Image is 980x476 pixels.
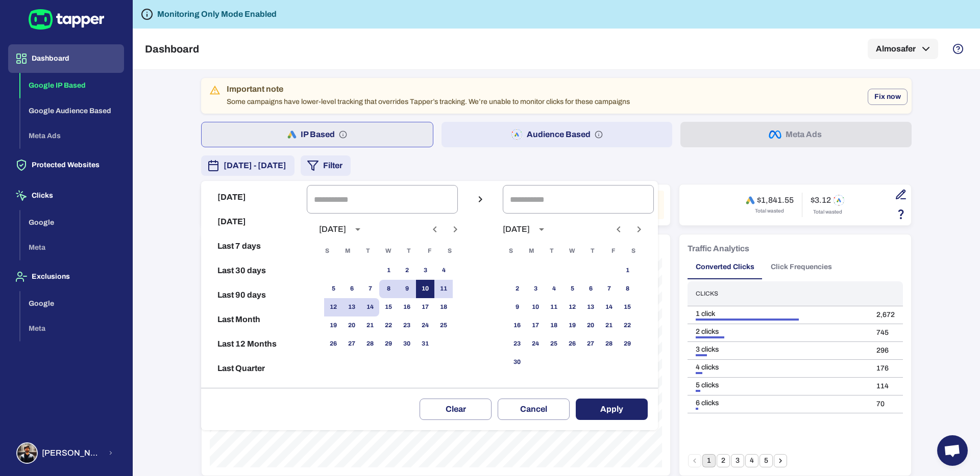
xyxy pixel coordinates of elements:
button: 10 [416,280,434,298]
button: 27 [342,335,361,353]
button: Apply [576,399,648,420]
button: 6 [342,280,361,298]
button: 23 [398,316,416,335]
button: 15 [379,298,398,316]
button: 3 [526,280,545,298]
button: 22 [379,316,398,335]
button: 7 [600,280,618,298]
button: 28 [600,335,618,353]
button: 8 [618,280,636,298]
button: Next month [447,221,464,238]
button: calendar view is open, switch to year view [533,221,550,238]
button: 21 [600,316,618,335]
span: Monday [338,241,357,261]
div: [DATE] [503,224,530,234]
button: Last 12 Months [205,332,303,356]
button: 16 [398,298,416,316]
button: 12 [324,298,342,316]
button: 13 [342,298,361,316]
button: Previous month [426,221,444,238]
button: 12 [563,298,581,316]
button: Last 30 days [205,258,303,283]
button: 17 [526,316,545,335]
button: calendar view is open, switch to year view [349,221,366,238]
button: 4 [434,261,453,280]
button: [DATE] [205,209,303,234]
button: 11 [434,280,453,298]
button: 20 [342,316,361,335]
button: Last 7 days [205,234,303,258]
button: 17 [416,298,434,316]
button: 22 [618,316,636,335]
button: [DATE] [205,185,303,209]
button: 9 [398,280,416,298]
button: 25 [545,335,563,353]
button: 5 [563,280,581,298]
button: 21 [361,316,379,335]
span: Saturday [624,241,643,261]
span: Friday [420,241,438,261]
button: Reset [205,381,303,405]
button: Last 90 days [205,283,303,307]
button: Previous month [610,221,627,238]
button: 19 [563,316,581,335]
button: 31 [416,335,434,353]
button: 18 [434,298,453,316]
button: 26 [324,335,342,353]
button: 9 [508,298,526,316]
button: 14 [361,298,379,316]
button: 11 [545,298,563,316]
button: 20 [581,316,600,335]
span: Tuesday [543,241,561,261]
button: 3 [416,261,434,280]
button: 25 [434,316,453,335]
button: 24 [526,335,545,353]
span: Saturday [440,241,459,261]
span: Sunday [318,241,336,261]
button: 23 [508,335,526,353]
button: 4 [545,280,563,298]
button: 30 [508,353,526,372]
span: Monday [522,241,541,261]
button: Clear [420,399,492,420]
button: 8 [379,280,398,298]
button: 1 [379,261,398,280]
button: 2 [398,261,416,280]
button: Last Month [205,307,303,332]
span: Sunday [502,241,520,261]
button: 30 [398,335,416,353]
button: Last Quarter [205,356,303,381]
button: 28 [361,335,379,353]
button: 29 [379,335,398,353]
span: Wednesday [563,241,581,261]
button: 16 [508,316,526,335]
span: Wednesday [379,241,398,261]
button: Cancel [498,399,570,420]
span: Tuesday [359,241,377,261]
button: 6 [581,280,600,298]
button: 26 [563,335,581,353]
button: 13 [581,298,600,316]
button: 7 [361,280,379,298]
button: 19 [324,316,342,335]
div: [DATE] [319,224,346,234]
button: 14 [600,298,618,316]
button: Next month [630,221,648,238]
button: 18 [545,316,563,335]
button: 2 [508,280,526,298]
span: Thursday [400,241,418,261]
span: Thursday [583,241,602,261]
button: 27 [581,335,600,353]
span: Friday [604,241,622,261]
button: 10 [526,298,545,316]
button: 5 [324,280,342,298]
button: 1 [618,261,636,280]
button: 15 [618,298,636,316]
button: 29 [618,335,636,353]
button: 24 [416,316,434,335]
div: Open chat [937,435,968,466]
